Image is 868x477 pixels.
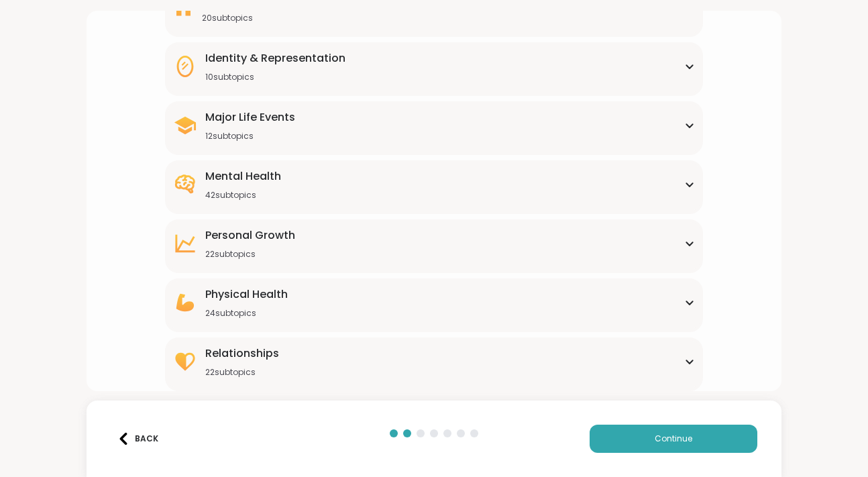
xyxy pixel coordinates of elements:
div: Physical Health [205,286,288,303]
div: 22 subtopics [205,367,279,378]
div: Identity & Representation [205,50,345,66]
span: Continue [655,433,692,445]
div: 20 subtopics [202,13,315,23]
div: Major Life Events [205,109,295,125]
div: 10 subtopics [205,72,345,83]
div: Mental Health [205,168,281,184]
div: 24 subtopics [205,308,288,319]
div: Personal Growth [205,227,295,244]
div: Back [117,433,158,445]
div: 42 subtopics [205,190,281,201]
div: 22 subtopics [205,249,295,260]
button: Continue [590,425,757,453]
div: 12 subtopics [205,131,295,142]
button: Back [111,425,164,453]
div: Relationships [205,346,279,362]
